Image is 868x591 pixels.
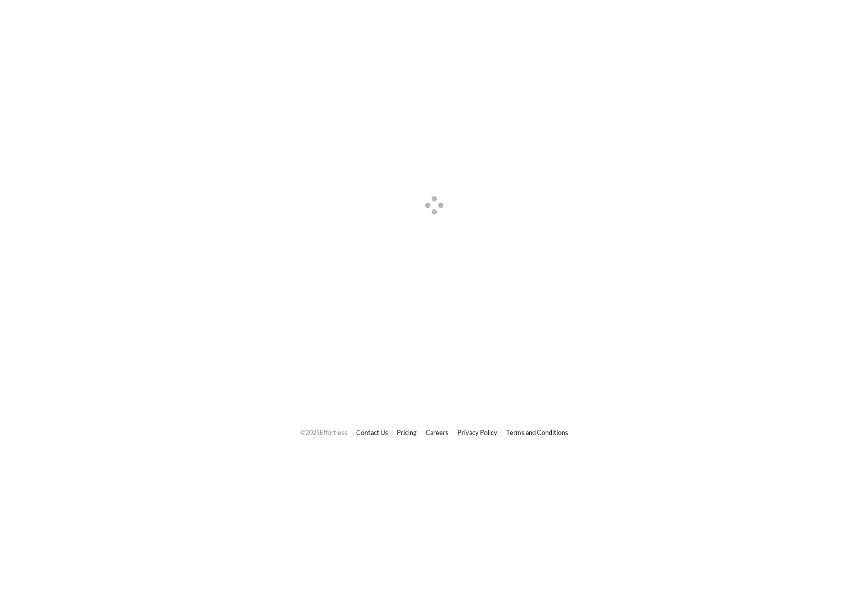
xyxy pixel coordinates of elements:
a: Pricing [397,428,417,437]
a: Careers [426,428,449,437]
a: Privacy Policy [457,428,497,437]
span: © 2025 Effortless [300,428,348,437]
a: Terms and Conditions [506,428,568,437]
a: Contact Us [356,428,388,437]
